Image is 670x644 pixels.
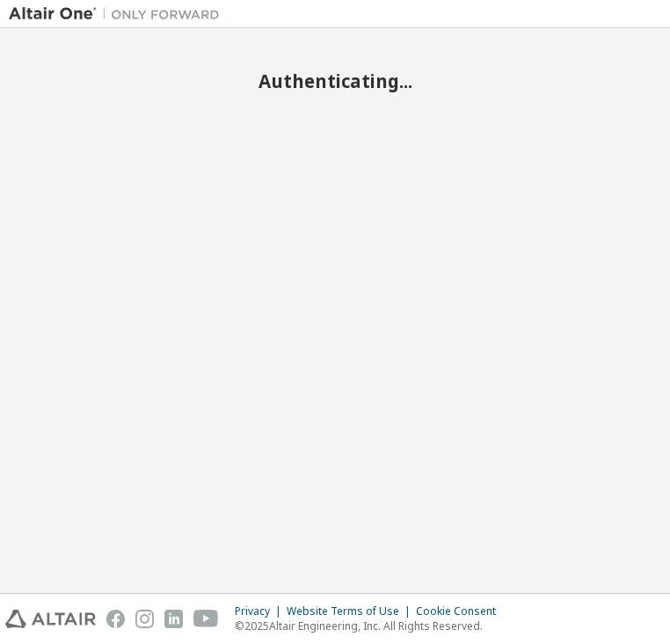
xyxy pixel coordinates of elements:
img: instagram.svg [135,610,154,628]
img: facebook.svg [106,610,125,628]
img: altair_logo.svg [5,610,96,628]
div: Cookie Consent [416,604,506,618]
img: linkedin.svg [164,610,183,628]
img: youtube.svg [193,610,219,628]
p: © 2025 Altair Engineering, Inc. All Rights Reserved. [235,618,506,633]
div: Privacy [235,604,287,618]
h2: Authenticating... [9,70,661,92]
div: Website Terms of Use [287,604,416,618]
img: Altair One [9,5,229,23]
